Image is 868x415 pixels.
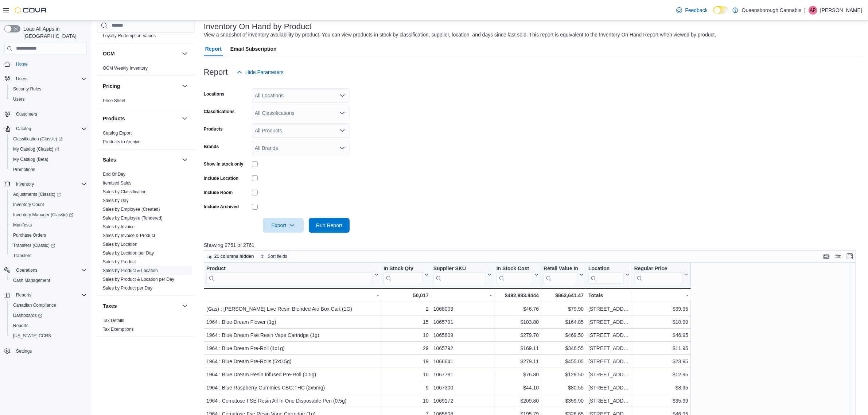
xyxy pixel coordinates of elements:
a: Products to Archive [103,139,140,144]
a: Sales by Invoice [103,224,135,229]
h3: Pricing [103,82,120,90]
button: Users [7,94,90,104]
span: My Catalog (Beta) [10,155,87,164]
span: Classification (Classic) [10,135,87,143]
div: 10 [384,370,429,379]
button: In Stock Cost [496,265,538,284]
div: 9 [384,383,429,392]
div: 15 [384,318,429,326]
span: Reports [13,323,28,329]
div: 1069172 [433,396,491,405]
h3: Report [204,68,228,77]
a: Price Sheet [103,98,125,103]
button: Enter fullscreen [845,252,854,261]
a: Sales by Product per Day [103,286,152,291]
span: Purchase Orders [10,231,87,240]
span: Export [267,218,299,233]
div: $35.99 [634,396,688,405]
span: Hide Parameters [245,69,284,76]
h3: OCM [103,50,115,57]
span: Load All Apps in [GEOGRAPHIC_DATA] [20,25,87,40]
button: Canadian Compliance [7,300,90,310]
a: My Catalog (Classic) [7,144,90,154]
a: Adjustments (Classic) [7,189,90,199]
button: OCM [180,49,189,58]
div: OCM [97,64,195,75]
div: 1065791 [433,318,491,326]
span: [US_STATE] CCRS [13,333,51,339]
span: Settings [13,346,87,355]
button: Home [1,59,90,69]
div: [STREET_ADDRESS] [588,396,630,405]
button: Sales [180,155,189,164]
div: Sales [97,170,195,295]
a: Sales by Location [103,242,137,247]
div: $10.99 [634,318,688,326]
div: $39.95 [634,305,688,313]
a: Inventory Count [10,200,47,209]
a: Sales by Invoice & Product [103,233,155,238]
a: Sales by Classification [103,189,147,194]
div: $209.80 [496,396,538,405]
a: Loyalty Redemption Values [103,33,156,38]
span: Price Sheet [103,98,125,104]
span: Itemized Sales [103,180,132,186]
img: Cova [15,7,47,14]
span: Canadian Compliance [13,302,56,308]
a: Sales by Employee (Tendered) [103,216,163,221]
span: Reports [13,291,87,299]
div: April Petrie [809,6,817,15]
div: In Stock Cost [496,265,533,272]
button: OCM [103,50,179,57]
a: My Catalog (Classic) [10,145,62,154]
span: Users [10,95,87,104]
div: 50,017 [384,291,429,300]
span: Operations [16,267,38,273]
p: | [804,6,806,15]
div: $164.85 [544,318,584,326]
div: 1068003 [433,305,491,313]
div: $79.90 [544,305,584,313]
label: Locations [204,91,225,97]
button: Supplier SKU [433,265,491,284]
span: Sales by Product & Location per Day [103,276,174,282]
span: Catalog [16,126,31,132]
span: Dashboards [13,313,42,318]
button: Regular Price [634,265,688,284]
button: Products [103,115,179,122]
span: Users [13,96,24,102]
h3: Sales [103,156,116,163]
span: 21 columns hidden [214,253,254,259]
div: 1964 : Blue Dream Pre-Rolls (5x0.5g) [206,357,379,366]
button: Taxes [103,302,179,310]
span: Sales by Invoice [103,224,135,230]
a: Classification (Classic) [10,135,66,143]
span: Canadian Compliance [10,301,87,310]
span: Catalog [13,124,87,133]
div: $455.05 [544,357,584,366]
span: Operations [13,266,87,275]
div: Totals [588,291,630,300]
span: Promotions [13,167,35,172]
a: Sales by Location per Day [103,251,154,256]
div: [STREET_ADDRESS] [588,357,630,366]
a: Manifests [10,221,35,229]
div: 1964 : Blue Dream Fse Resin Vape Cartridge (1g) [206,331,379,340]
div: Pricing [97,96,195,108]
div: - [634,291,688,300]
span: Manifests [10,221,87,229]
div: Location [588,265,624,272]
span: Cash Management [10,276,87,285]
span: Users [13,74,87,83]
div: $169.11 [496,344,538,353]
div: 1066641 [433,357,491,366]
span: Transfers (Classic) [10,241,87,250]
div: $46.95 [634,331,688,340]
span: Sales by Location [103,241,137,247]
div: Products [97,129,195,149]
div: 1964 : Blue Dream Resin Infused Pre-Roll (0.5g) [206,370,379,379]
a: Home [13,60,31,69]
a: Users [10,95,27,104]
div: $279.70 [496,331,538,340]
div: $129.50 [544,370,584,379]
